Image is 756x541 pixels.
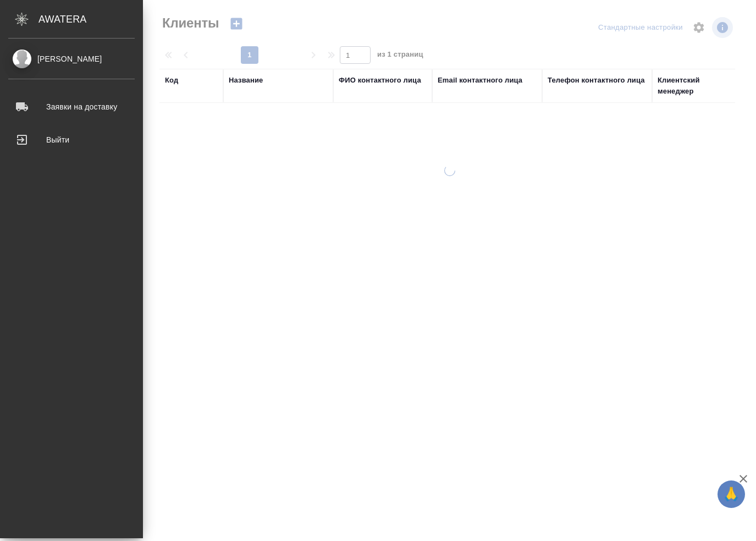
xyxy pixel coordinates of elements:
span: 🙏 [722,483,741,506]
div: [PERSON_NAME] [8,53,135,65]
a: Выйти [3,126,140,154]
div: Заявки на доставку [8,99,135,115]
div: Клиентский менеджер [658,75,735,97]
div: Название [229,75,263,86]
div: Код [165,75,178,86]
div: AWATERA [38,8,143,30]
button: 🙏 [718,480,745,508]
a: Заявки на доставку [3,93,140,121]
div: Телефон контактного лица [548,75,645,86]
div: ФИО контактного лица [339,75,421,86]
div: Email контактного лица [438,75,522,86]
div: Выйти [8,132,135,148]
